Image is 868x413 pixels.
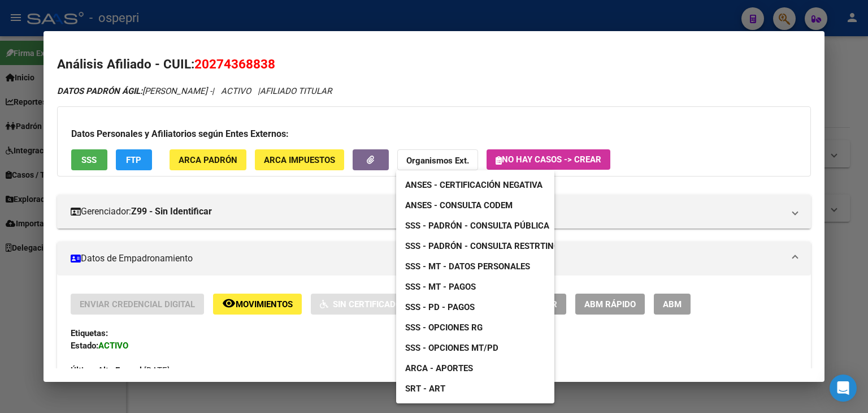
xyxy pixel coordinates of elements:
[396,175,552,195] a: ANSES - Certificación Negativa
[405,200,513,210] span: ANSES - Consulta CODEM
[405,261,530,272] span: SSS - MT - Datos Personales
[396,317,492,338] a: SSS - Opciones RG
[405,363,473,373] span: ARCA - Aportes
[405,302,475,312] span: SSS - PD - Pagos
[405,343,498,353] span: SSS - Opciones MT/PD
[396,256,539,277] a: SSS - MT - Datos Personales
[830,375,857,402] div: Open Intercom Messenger
[405,282,476,292] span: SSS - MT - Pagos
[405,322,483,333] span: SSS - Opciones RG
[405,384,445,394] span: SRT - ART
[405,221,549,231] span: SSS - Padrón - Consulta Pública
[396,236,582,256] a: SSS - Padrón - Consulta Restrtingida
[396,338,507,358] a: SSS - Opciones MT/PD
[396,277,485,297] a: SSS - MT - Pagos
[396,297,484,317] a: SSS - PD - Pagos
[396,216,558,236] a: SSS - Padrón - Consulta Pública
[405,241,573,251] span: SSS - Padrón - Consulta Restrtingida
[396,195,522,216] a: ANSES - Consulta CODEM
[396,378,554,399] a: SRT - ART
[405,180,542,190] span: ANSES - Certificación Negativa
[396,358,482,378] a: ARCA - Aportes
